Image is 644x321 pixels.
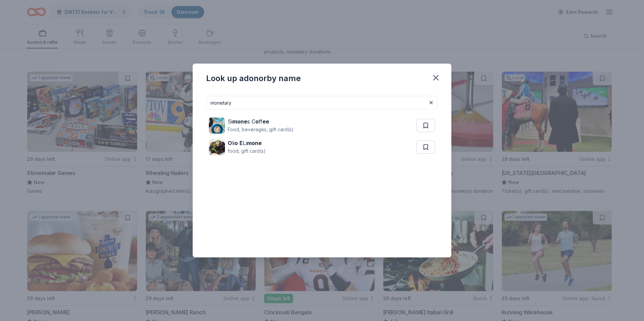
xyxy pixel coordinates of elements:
img: Image for Simones Coffee [209,117,225,134]
strong: E [239,140,243,146]
div: Si s C ff [228,117,294,126]
div: Food, beverages, gift card(s) [228,126,294,134]
strong: o [234,140,238,146]
strong: ee [262,118,269,125]
div: food, gift card(s) [228,147,266,155]
input: Search [206,96,438,109]
strong: mone [247,140,262,146]
div: Look up a donor by name [206,73,301,84]
img: Image for Olio E Limone [209,139,225,155]
strong: mone [232,118,247,125]
div: li Li [228,139,266,147]
strong: o [255,118,259,125]
strong: O [228,140,232,146]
